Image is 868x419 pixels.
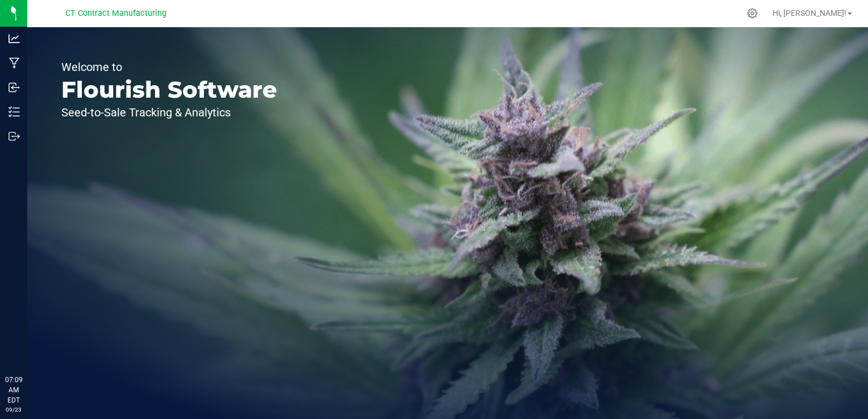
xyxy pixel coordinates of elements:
[9,57,20,69] inline-svg: Manufacturing
[61,61,277,73] p: Welcome to
[745,8,759,19] div: Manage settings
[5,405,22,414] p: 09/23
[61,107,277,118] p: Seed-to-Sale Tracking & Analytics
[773,9,846,18] span: Hi, [PERSON_NAME]!
[9,33,20,44] inline-svg: Analytics
[9,131,20,142] inline-svg: Outbound
[65,9,166,18] span: CT Contract Manufacturing
[9,82,20,93] inline-svg: Inbound
[61,78,277,101] p: Flourish Software
[5,375,22,405] p: 07:09 AM EDT
[9,106,20,118] inline-svg: Inventory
